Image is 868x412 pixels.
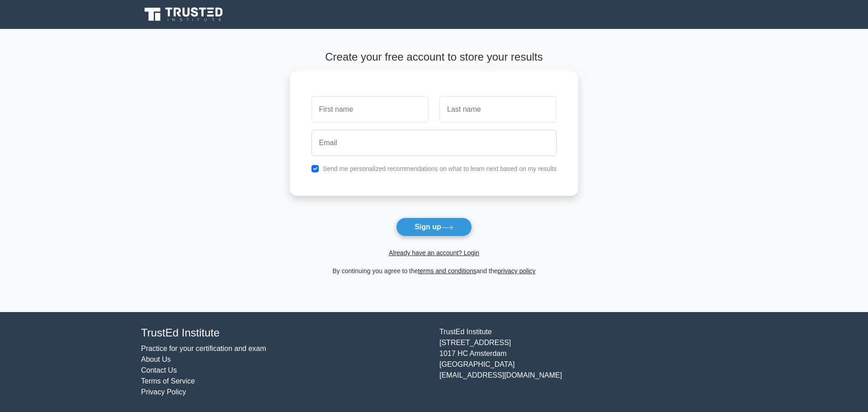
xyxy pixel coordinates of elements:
[439,96,557,123] input: Last name
[311,96,429,123] input: First name
[323,165,557,172] label: Send me personalized recommendations on what to learn next based on my results
[434,327,732,398] div: TrustEd Institute [STREET_ADDRESS] 1017 HC Amsterdam [GEOGRAPHIC_DATA] [EMAIL_ADDRESS][DOMAIN_NAME]
[311,130,557,156] input: Email
[284,265,584,276] div: By continuing you agree to the and the
[418,267,476,275] a: terms and conditions
[389,249,479,256] a: Already have an account? Login
[498,267,536,275] a: privacy policy
[141,355,171,363] a: About Us
[396,218,472,237] button: Sign up
[290,51,579,64] h4: Create your free account to store your results
[141,377,195,385] a: Terms of Service
[141,327,429,340] h4: TrustEd Institute
[141,345,266,352] a: Practice for your certification and exam
[141,388,186,396] a: Privacy Policy
[141,366,177,374] a: Contact Us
